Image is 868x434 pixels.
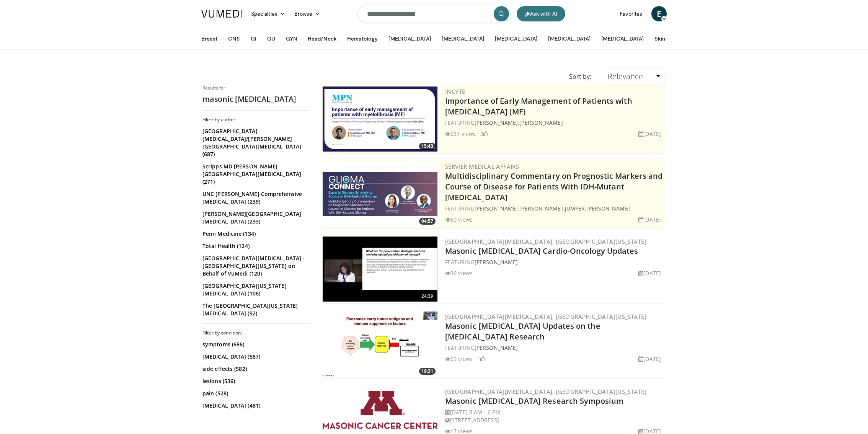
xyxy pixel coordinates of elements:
[202,230,308,238] a: Penn Medicine (134)
[202,242,308,250] a: Total Health (124)
[445,258,664,266] div: FEATURING
[323,312,437,377] a: 19:31
[475,344,518,351] a: [PERSON_NAME]
[246,31,261,46] button: GI
[419,218,436,225] span: 04:57
[202,255,308,277] a: [GEOGRAPHIC_DATA][MEDICAL_DATA] - [GEOGRAPHIC_DATA][US_STATE] on Behalf of VuMedi (120)
[323,237,437,302] a: 24:39
[445,130,476,138] li: 631 views
[651,6,667,21] a: E
[202,390,308,397] a: pain (528)
[445,204,664,212] div: FEATURING , ,
[303,31,341,46] button: Head/Neck
[202,85,310,91] p: Results for:
[202,402,308,410] a: [MEDICAL_DATA] (481)
[480,130,488,138] li: 3
[445,171,662,202] a: Multidisciplinary Commentary on Prognostic Markers and Course of Disease for Patients With IDH-Mu...
[202,330,310,336] h3: Filter by condition:
[445,344,664,352] div: FEATURING
[445,396,623,406] a: Masonic [MEDICAL_DATA] Research Symposium
[197,31,222,46] button: Breast
[519,119,563,126] a: [PERSON_NAME]
[475,119,518,126] a: [PERSON_NAME]
[202,163,308,186] a: Scripps MD [PERSON_NAME][GEOGRAPHIC_DATA][MEDICAL_DATA] (271)
[202,302,308,317] a: The [GEOGRAPHIC_DATA][US_STATE][MEDICAL_DATA] (92)
[475,205,518,212] a: [PERSON_NAME]
[202,117,310,123] h3: Filter by author:
[357,5,511,23] input: Search topics, interventions
[519,205,585,212] a: [PERSON_NAME]-Jumper
[281,31,302,46] button: GYN
[202,210,308,225] a: [PERSON_NAME][GEOGRAPHIC_DATA][MEDICAL_DATA] (233)
[638,269,661,277] li: [DATE]
[323,86,437,152] img: 0ab4ba2a-1ce5-4c7e-8472-26c5528d93bc.png.300x170_q85_crop-smart_upscale.png
[224,31,244,46] button: CNS
[638,215,661,224] li: [DATE]
[202,353,308,361] a: [MEDICAL_DATA] (587)
[603,68,666,85] a: Relevance
[445,355,473,363] li: 59 views
[290,6,325,21] a: Browse
[202,341,308,348] a: symptoms (686)
[638,130,661,138] li: [DATE]
[202,94,310,104] h2: masonic [MEDICAL_DATA]
[202,377,308,385] a: lesions (536)
[437,31,489,46] button: [MEDICAL_DATA]
[323,162,437,227] img: 5d70efb0-66ed-4f4a-9783-2b532cf77c72.png.300x170_q85_crop-smart_upscale.jpg
[419,293,436,300] span: 24:39
[563,68,597,85] div: Sort by:
[246,6,290,21] a: Specialties
[475,258,518,266] a: [PERSON_NAME]
[202,282,308,297] a: [GEOGRAPHIC_DATA][US_STATE][MEDICAL_DATA] (106)
[650,31,669,46] button: Skin
[445,96,632,117] a: Importance of Early Management of Patients with [MEDICAL_DATA] (MF)
[445,238,646,245] a: [GEOGRAPHIC_DATA][MEDICAL_DATA], [GEOGRAPHIC_DATA][US_STATE]
[202,365,308,373] a: side effects (582)
[445,269,473,277] li: 36 views
[586,205,630,212] a: [PERSON_NAME]
[597,31,648,46] button: [MEDICAL_DATA]
[323,86,437,152] a: 15:43
[202,127,308,158] a: [GEOGRAPHIC_DATA][MEDICAL_DATA]/[PERSON_NAME][GEOGRAPHIC_DATA][MEDICAL_DATA] (687)
[477,355,485,363] li: 1
[445,388,646,395] a: [GEOGRAPHIC_DATA][MEDICAL_DATA], [GEOGRAPHIC_DATA][US_STATE]
[445,163,519,170] a: Servier Medical Affairs
[202,190,308,206] a: UNC [PERSON_NAME] Comprehensive [MEDICAL_DATA] (239)
[445,119,664,127] div: FEATURING ,
[419,368,436,375] span: 19:31
[615,6,647,21] a: Favorites
[445,246,638,256] a: Masonic [MEDICAL_DATA] Cardio-Oncology Updates
[384,31,436,46] button: [MEDICAL_DATA]
[490,31,542,46] button: [MEDICAL_DATA]
[323,162,437,227] a: 04:57
[323,312,437,377] img: c6b8da4c-47dd-4965-be29-323252075ee2.300x170_q85_crop-smart_upscale.jpg
[445,88,465,95] a: Incyte
[517,6,565,21] button: Ask with AI
[445,215,473,224] li: 80 views
[201,10,242,18] img: VuMedi Logo
[608,71,643,82] span: Relevance
[445,313,646,320] a: [GEOGRAPHIC_DATA][MEDICAL_DATA], [GEOGRAPHIC_DATA][US_STATE]
[445,321,600,342] a: Masonic [MEDICAL_DATA] Updates on the [MEDICAL_DATA] Research
[445,408,664,424] div: [DATE] 8 AM - 6 PM [STREET_ADDRESS]
[638,355,661,363] li: [DATE]
[323,237,437,302] img: 455bbf29-394f-4e74-9c18-4bbc9e4aea77.300x170_q85_crop-smart_upscale.jpg
[343,31,383,46] button: Hematology
[543,31,595,46] button: [MEDICAL_DATA]
[419,143,436,150] span: 15:43
[263,31,280,46] button: GU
